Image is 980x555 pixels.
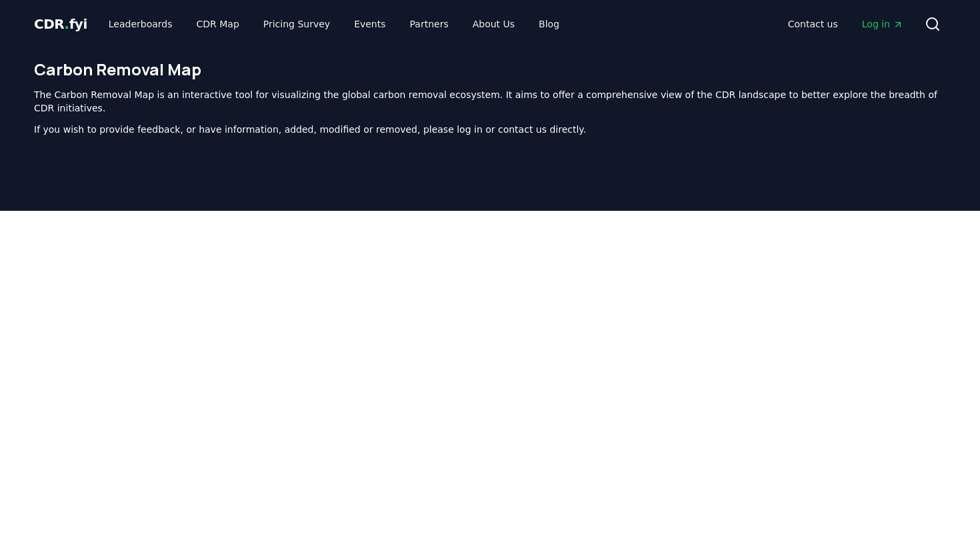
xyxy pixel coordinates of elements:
[34,15,87,33] a: CDR.fyi
[98,12,570,36] nav: Main
[777,12,914,36] nav: Main
[65,16,69,32] span: .
[862,17,903,31] span: Log in
[528,12,570,36] a: Blog
[851,12,914,36] a: Log in
[777,12,849,36] a: Contact us
[34,16,87,32] span: CDR fyi
[343,12,396,36] a: Events
[462,12,525,36] a: About Us
[253,12,341,36] a: Pricing Survey
[186,12,250,36] a: CDR Map
[98,12,183,36] a: Leaderboards
[34,59,946,80] h1: Carbon Removal Map
[34,123,946,136] p: If you wish to provide feedback, or have information, added, modified or removed, please log in o...
[34,88,946,115] p: The Carbon Removal Map is an interactive tool for visualizing the global carbon removal ecosystem...
[399,12,459,36] a: Partners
